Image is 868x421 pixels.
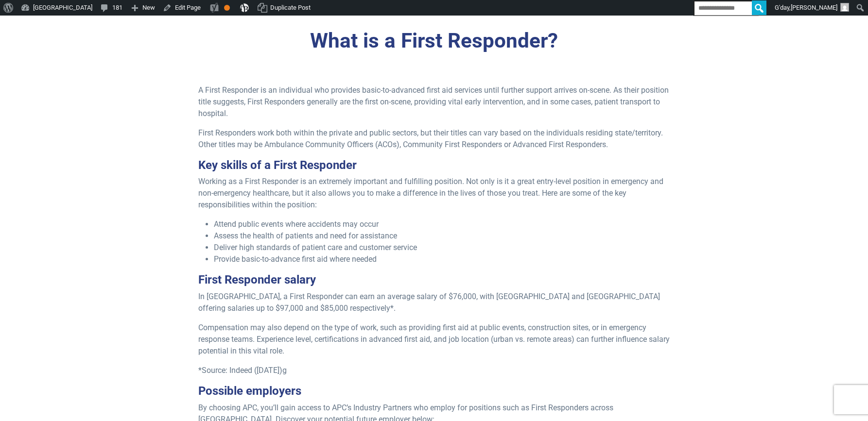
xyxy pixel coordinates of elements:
p: In [GEOGRAPHIC_DATA], a First Responder can earn an average salary of $76,000, with [GEOGRAPHIC_D... [198,291,670,314]
li: Attend public events where accidents may occur [214,219,670,230]
h2: What is a First Responder? [150,29,718,53]
h3: Key skills of a First Responder [198,158,670,172]
span: [PERSON_NAME] [791,4,837,11]
h3: Possible employers [198,384,670,398]
div: OK [224,5,230,11]
p: A First Responder is an individual who provides basic-to-advanced first aid services until furthe... [198,84,670,119]
p: Compensation may also depend on the type of work, such as providing first aid at public events, c... [198,322,670,357]
li: Deliver high standards of patient care and customer service [214,242,670,253]
li: Assess the health of patients and need for assistance [214,230,670,242]
p: First Responders work both within the private and public sectors, but their titles can vary based... [198,127,670,151]
h3: First Responder salary [198,273,670,287]
p: Working as a First Responder is an extremely important and fulfilling position. Not only is it a ... [198,176,670,211]
li: Provide basic-to-advance first aid where needed [214,253,670,265]
p: *Source: Indeed ([DATE])g [198,365,670,376]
